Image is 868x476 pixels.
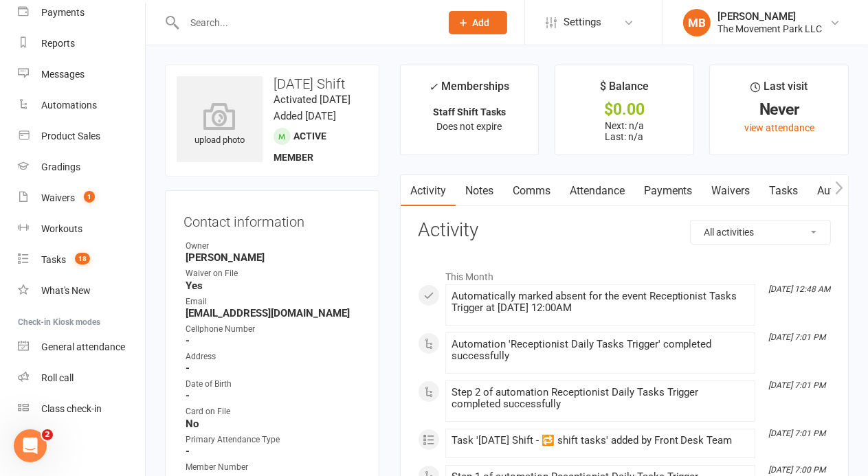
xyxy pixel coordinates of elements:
[186,445,361,457] strong: -
[186,335,361,347] strong: -
[452,435,749,446] div: Task '[DATE] Shift - 🔁 shift tasks' added by Front Desk Team
[717,23,822,35] div: The Movement Park LLC
[449,11,507,34] button: Add
[41,69,85,80] div: Messages
[186,240,361,253] div: Owner
[760,175,808,207] a: Tasks
[568,120,681,142] p: Next: n/a Last: n/a
[429,80,438,93] i: ✓
[274,93,350,106] time: Activated [DATE]
[75,253,90,264] span: 18
[18,394,145,424] a: Class kiosk mode
[634,175,702,207] a: Payments
[41,100,97,111] div: Automations
[41,223,82,234] div: Workouts
[722,102,836,117] div: Never
[177,102,263,148] div: upload photo
[429,78,509,103] div: Memberships
[186,323,361,336] div: Cellphone Number
[18,214,145,245] a: Workouts
[186,280,361,292] strong: Yes
[401,175,456,207] a: Activity
[18,183,145,214] a: Waivers 1
[600,78,649,102] div: $ Balance
[274,110,336,122] time: Added [DATE]
[186,405,361,418] div: Card on File
[18,152,145,183] a: Gradings
[473,17,490,28] span: Add
[180,13,431,32] input: Search...
[436,121,502,132] span: Does not expire
[41,254,66,265] div: Tasks
[18,275,145,306] a: What's New
[702,175,760,207] a: Waivers
[452,291,749,314] div: Automatically marked absent for the event Receptionist Tasks Trigger at [DATE] 12:00AM
[274,131,326,163] span: Active member
[418,220,831,241] h3: Activity
[186,433,361,446] div: Primary Attendance Type
[41,38,75,49] div: Reports
[186,295,361,308] div: Email
[768,284,830,294] i: [DATE] 12:48 AM
[18,59,145,90] a: Messages
[18,245,145,275] a: Tasks 18
[186,362,361,374] strong: -
[186,267,361,280] div: Waiver on File
[186,350,361,363] div: Address
[744,122,814,133] a: view attendance
[14,429,47,462] iframe: Intercom live chat
[41,192,75,203] div: Waivers
[418,262,831,284] li: This Month
[768,429,825,438] i: [DATE] 7:01 PM
[568,102,681,117] div: $0.00
[41,7,85,18] div: Payments
[84,191,95,203] span: 1
[183,209,361,229] h3: Contact information
[41,131,100,141] div: Product Sales
[186,307,361,319] strong: [EMAIL_ADDRESS][DOMAIN_NAME]
[452,339,749,362] div: Automation 'Receptionist Daily Tasks Trigger' completed successfully
[41,403,102,414] div: Class check-in
[186,378,361,391] div: Date of Birth
[768,465,825,475] i: [DATE] 7:00 PM
[177,76,368,91] h3: [DATE] Shift
[564,7,601,38] span: Settings
[18,363,145,394] a: Roll call
[433,106,506,117] strong: Staff Shift Tasks
[186,418,361,430] strong: No
[42,429,53,440] span: 2
[456,175,503,207] a: Notes
[186,389,361,402] strong: -
[717,10,822,23] div: [PERSON_NAME]
[452,387,749,410] div: Step 2 of automation Receptionist Daily Tasks Trigger completed successfully
[41,285,91,296] div: What's New
[18,28,145,59] a: Reports
[18,90,145,121] a: Automations
[768,381,825,390] i: [DATE] 7:01 PM
[683,9,711,36] div: MB
[750,78,808,102] div: Last visit
[186,461,361,474] div: Member Number
[503,175,560,207] a: Comms
[41,341,125,352] div: General attendance
[186,251,361,264] strong: [PERSON_NAME]
[768,332,825,342] i: [DATE] 7:01 PM
[41,161,80,172] div: Gradings
[560,175,634,207] a: Attendance
[41,372,74,383] div: Roll call
[18,121,145,152] a: Product Sales
[18,332,145,363] a: General attendance kiosk mode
